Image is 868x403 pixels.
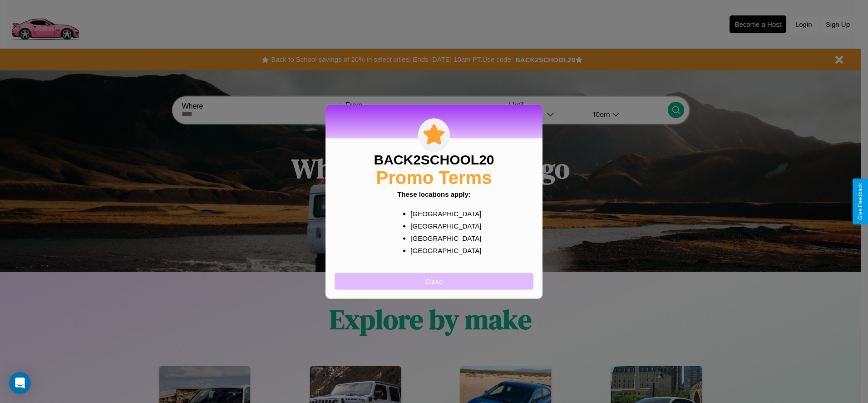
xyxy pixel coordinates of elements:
p: [GEOGRAPHIC_DATA] [410,244,475,256]
div: Open Intercom Messenger [9,372,31,394]
p: [GEOGRAPHIC_DATA] [410,232,475,244]
button: Close [335,273,533,289]
div: Give Feedback [857,183,863,220]
p: [GEOGRAPHIC_DATA] [410,219,475,232]
b: These locations apply: [397,190,471,198]
h3: BACK2SCHOOL20 [374,152,494,167]
p: [GEOGRAPHIC_DATA] [410,207,475,219]
h2: Promo Terms [376,167,492,188]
